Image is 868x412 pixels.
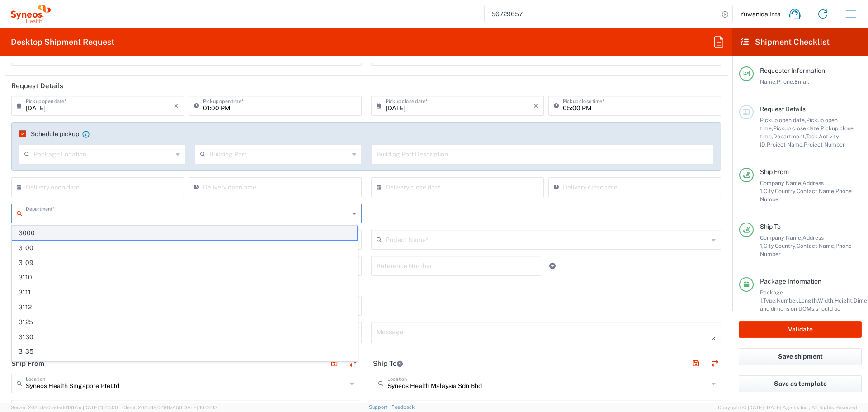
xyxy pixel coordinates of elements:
span: Number, [777,297,798,304]
span: Length, [798,297,818,304]
span: 3136 [12,360,357,374]
span: Task, [806,133,819,140]
span: Department, [773,133,806,140]
span: Package 1: [760,289,783,304]
span: 3112 [12,300,357,314]
span: 3109 [12,256,357,270]
span: Ship To [760,223,781,230]
span: Phone, [777,78,794,85]
span: City, [764,242,775,249]
h2: Desktop Shipment Request [11,37,114,47]
span: Company Name, [760,234,802,241]
span: 3130 [12,330,357,344]
i: × [174,99,179,113]
span: Project Name, [767,141,804,148]
span: Company Name, [760,180,802,186]
a: Feedback [392,404,415,410]
span: Type, [763,297,777,304]
span: Pickup open date, [760,117,806,123]
span: Server: 2025.18.0-a0edd1917ac [11,405,118,410]
span: Email [794,78,809,85]
span: Requester Information [760,67,825,74]
span: Ship From [760,168,789,175]
span: Package Information [760,278,821,285]
span: Width, [818,297,835,304]
span: 3000 [12,226,357,240]
input: Shipment, tracking or reference number [485,5,719,23]
span: Yuwanida Inta [740,10,781,18]
a: Add Reference [546,260,559,272]
span: [DATE] 10:10:00 [83,405,118,410]
h2: Shipment Checklist [741,37,830,47]
span: Country, [775,188,797,194]
span: Pickup close date, [773,125,821,132]
span: Height, [835,297,854,304]
a: Support [369,404,392,410]
label: Schedule pickup [19,130,79,137]
span: 3111 [12,285,357,299]
span: Name, [760,78,777,85]
span: City, [764,188,775,194]
span: Country, [775,242,797,249]
span: [DATE] 10:06:13 [182,405,217,410]
span: 3125 [12,315,357,329]
span: 3100 [12,241,357,255]
h2: Ship From [11,359,44,368]
span: Copyright © [DATE]-[DATE] Agistix Inc., All Rights Reserved [718,403,857,412]
button: Validate [739,321,862,338]
h2: Ship To [373,359,403,368]
span: 3135 [12,345,357,359]
button: Save as template [739,375,862,392]
i: × [533,99,538,113]
button: Save shipment [739,348,862,365]
h2: Request Details [11,81,63,90]
span: Contact Name, [797,188,835,194]
span: Project Number [804,141,845,148]
span: Client: 2025.18.0-198a450 [122,405,217,410]
span: Request Details [760,105,806,113]
span: Contact Name, [797,242,835,249]
span: 3110 [12,270,357,284]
